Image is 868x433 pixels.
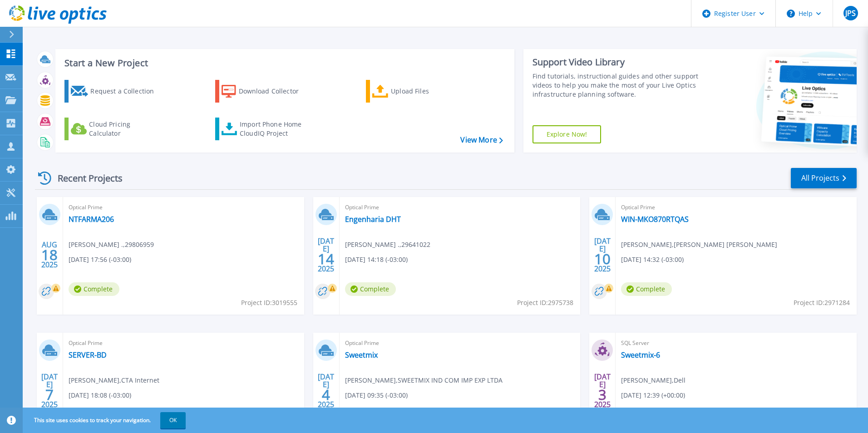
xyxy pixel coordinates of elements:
div: Request a Collection [90,82,163,100]
span: [PERSON_NAME] , [PERSON_NAME] [PERSON_NAME] [621,240,777,250]
a: Cloud Pricing Calculator [64,118,166,140]
span: Project ID: 3019555 [241,298,297,308]
div: Cloud Pricing Calculator [89,120,162,138]
span: Project ID: 2971284 [794,298,850,308]
span: [DATE] 18:08 (-03:00) [69,390,131,400]
span: 18 [41,251,58,259]
span: [PERSON_NAME] , SWEETMIX IND COM IMP EXP LTDA [345,375,503,385]
a: Request a Collection [64,80,166,103]
div: Recent Projects [35,167,135,189]
a: Engenharia DHT [345,215,401,224]
span: Complete [69,282,119,296]
button: OK [160,412,186,428]
span: [DATE] 14:18 (-03:00) [345,255,408,265]
h3: Start a New Project [64,58,503,68]
a: Upload Files [366,80,467,103]
span: 3 [598,391,607,399]
div: Find tutorials, instructional guides and other support videos to help you make the most of your L... [533,72,702,99]
span: [DATE] 17:56 (-03:00) [69,255,131,265]
div: Download Collector [239,82,311,100]
a: All Projects [791,168,857,188]
div: Import Phone Home CloudIQ Project [240,120,311,138]
span: 14 [318,255,334,263]
span: Complete [621,282,672,296]
a: NTFARMA206 [69,215,114,224]
a: Sweetmix [345,350,378,359]
div: [DATE] 2025 [594,374,611,407]
div: Upload Files [391,82,464,100]
div: AUG 2025 [41,238,58,271]
span: Optical Prime [69,202,299,212]
span: [PERSON_NAME] , Dell [621,375,686,385]
div: [DATE] 2025 [594,238,611,271]
div: [DATE] 2025 [317,238,335,271]
span: [DATE] 12:39 (+00:00) [621,390,685,400]
span: [PERSON_NAME] . , 29641022 [345,240,430,250]
a: WIN-MKO870RTQAS [621,215,689,224]
span: This site uses cookies to track your navigation. [25,412,186,428]
span: SQL Server [621,338,851,348]
span: Optical Prime [345,202,575,212]
span: [PERSON_NAME] . , 29806959 [69,240,154,250]
span: 10 [594,255,611,263]
span: 7 [45,391,54,399]
span: [DATE] 14:32 (-03:00) [621,255,684,265]
span: JPS [845,10,856,17]
div: [DATE] 2025 [317,374,335,407]
span: Optical Prime [621,202,851,212]
span: Optical Prime [345,338,575,348]
span: Project ID: 2975738 [517,298,573,308]
span: 4 [322,391,330,399]
div: Support Video Library [533,56,702,68]
span: [PERSON_NAME] , CTA Internet [69,375,159,385]
a: Sweetmix-6 [621,350,660,359]
div: [DATE] 2025 [41,374,58,407]
span: Complete [345,282,396,296]
span: [DATE] 09:35 (-03:00) [345,390,408,400]
a: View More [460,136,503,144]
a: SERVER-BD [69,350,107,359]
a: Explore Now! [533,125,602,143]
span: Optical Prime [69,338,299,348]
a: Download Collector [215,80,316,103]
